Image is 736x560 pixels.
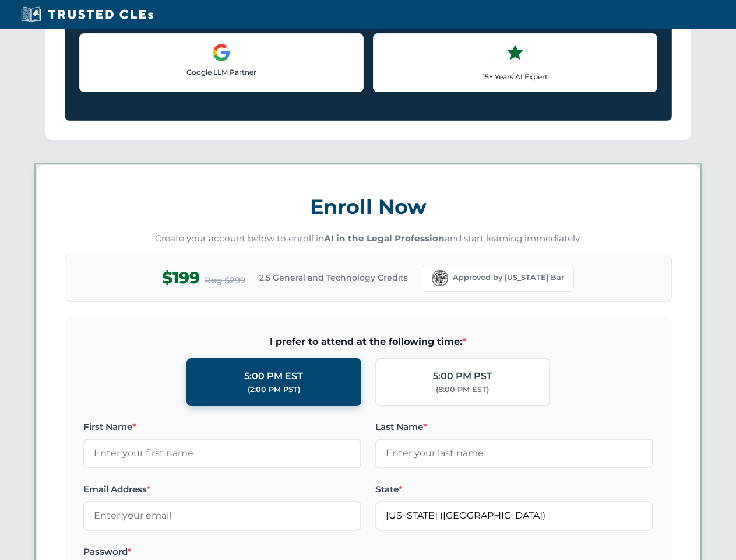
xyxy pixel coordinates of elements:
h3: Enroll Now [65,188,672,225]
div: 5:00 PM EST [244,369,303,384]
input: Florida (FL) [375,501,653,530]
div: (2:00 PM PST) [248,384,300,395]
div: (8:00 PM EST) [436,384,489,395]
img: Florida Bar [432,270,448,286]
label: Last Name [375,420,653,434]
strong: AI in the Legal Profession [324,233,445,244]
img: Trusted CLEs [17,6,157,23]
p: Google LLM Partner [89,66,354,78]
p: 15+ Years AI Expert [383,71,647,82]
div: 5:00 PM PST [433,369,492,384]
span: $199 [162,265,200,291]
span: Reg $299 [205,274,245,288]
label: Email Address [83,482,361,496]
input: Enter your last name [375,439,653,468]
span: 2.5 General and Technology Credits [259,271,408,284]
span: Approved by [US_STATE] Bar [453,272,564,283]
img: Google [212,43,231,62]
label: Password [83,545,361,559]
input: Enter your email [83,501,361,530]
p: Create your account below to enroll in and start learning immediately. [65,232,672,246]
label: State [375,482,653,496]
span: I prefer to attend at the following time: [83,334,653,349]
input: Enter your first name [83,439,361,468]
label: First Name [83,420,361,434]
